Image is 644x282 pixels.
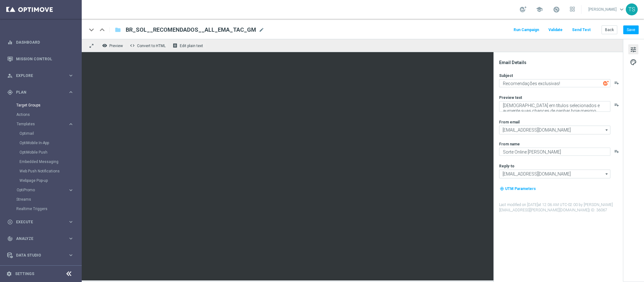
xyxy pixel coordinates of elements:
a: Target Groups [16,103,65,108]
i: play_circle_outline [7,219,13,225]
i: equalizer [7,40,13,45]
span: Convert to HTML [137,44,166,48]
button: Run Campaign [513,26,540,34]
span: Execute [16,220,68,224]
button: playlist_add [614,80,619,85]
div: Embedded Messaging [19,157,81,166]
a: Realtime Triggers [16,206,65,211]
div: Optimail [19,129,81,138]
button: tune [628,44,638,54]
div: OptiMobile In-App [19,138,81,148]
button: play_circle_outline Execute keyboard_arrow_right [7,220,74,225]
button: Templates keyboard_arrow_right [16,122,74,127]
div: Data Studio [7,252,68,258]
i: folder [115,26,121,34]
div: Templates [16,119,81,185]
span: | ID: 36067 [589,208,607,212]
button: palette [628,57,638,67]
button: OptiPromo keyboard_arrow_right [16,187,74,193]
i: keyboard_arrow_right [68,252,74,258]
i: gps_fixed [7,89,13,95]
span: tune [630,46,637,54]
div: OptiPromo [16,185,81,195]
i: keyboard_arrow_right [68,219,74,225]
button: code Convert to HTML [128,41,168,50]
a: OptiMobile In-App [19,140,65,145]
i: keyboard_arrow_right [68,187,74,193]
button: playlist_add [614,149,619,154]
img: optiGenie.svg [603,80,609,86]
button: gps_fixed Plan keyboard_arrow_right [7,90,74,95]
div: Explore [7,73,68,79]
span: keyboard_arrow_down [618,6,625,13]
a: [PERSON_NAME]keyboard_arrow_down [588,5,626,14]
div: Streams [16,195,81,204]
button: Back [602,25,617,34]
div: track_changes Analyze keyboard_arrow_right [7,236,74,241]
span: Templates [17,122,62,126]
a: Embedded Messaging [19,159,65,164]
span: UTM Parameters [505,187,536,191]
button: Send Test [571,26,592,34]
i: receipt [173,43,178,48]
div: Webpage Pop-up [19,176,81,185]
i: keyboard_arrow_right [68,73,74,79]
div: Actions [16,110,81,119]
i: track_changes [7,236,13,241]
div: Realtime Triggers [16,204,81,214]
span: OptiPromo [17,188,62,192]
a: Webpage Pop-up [19,178,65,183]
button: Data Studio keyboard_arrow_right [7,253,74,258]
div: TS [626,3,638,15]
a: Optimail [19,131,65,136]
span: code [130,43,135,48]
label: From email [499,120,520,125]
label: Reply-to [499,164,515,169]
i: settings [6,271,12,277]
div: OptiPromo [17,188,68,192]
span: Explore [16,74,68,78]
div: Optibot [7,263,74,280]
span: Analyze [16,237,68,241]
i: my_location [500,187,504,191]
span: school [536,6,543,13]
i: remove_red_eye [102,43,107,48]
i: keyboard_arrow_right [68,236,74,241]
a: Streams [16,197,65,202]
div: Mission Control [7,51,74,67]
span: mode_edit [259,27,264,33]
button: my_location UTM Parameters [499,185,537,192]
button: folder [114,25,122,35]
button: playlist_add [614,102,619,107]
div: OptiMobile Push [19,148,81,157]
span: Preview [109,44,123,48]
a: Mission Control [16,51,74,67]
span: Validate [548,28,563,32]
i: arrow_drop_down [604,170,610,178]
a: Optibot [16,263,66,280]
div: Execute [7,219,68,225]
button: Validate [548,26,564,34]
div: person_search Explore keyboard_arrow_right [7,73,74,78]
input: Select [499,126,610,134]
div: Analyze [7,236,68,241]
span: BR_SOL__RECOMENDADOS__ALL_EMA_TAC_GM [126,26,256,34]
div: Plan [7,89,68,95]
button: receipt Edit plain text [171,41,206,50]
a: Actions [16,112,65,117]
i: arrow_drop_down [604,126,610,134]
span: palette [630,58,637,66]
i: person_search [7,73,13,79]
button: Mission Control [7,57,74,62]
label: Preview text [499,95,522,100]
i: keyboard_arrow_right [68,121,74,127]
